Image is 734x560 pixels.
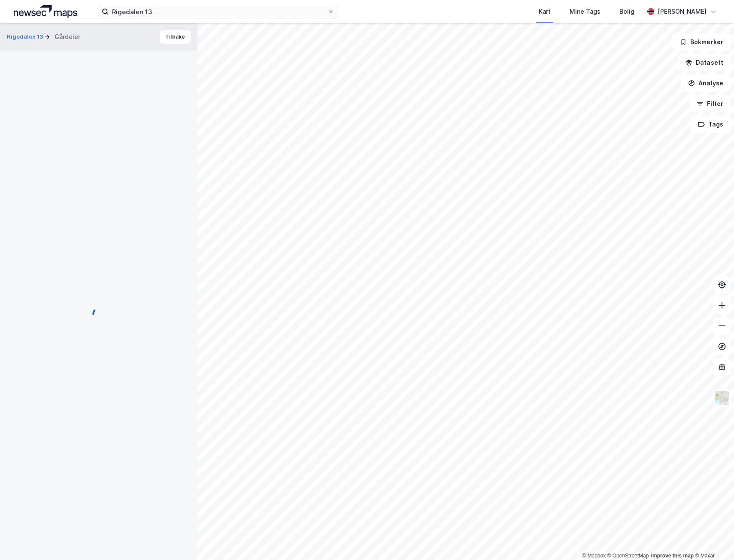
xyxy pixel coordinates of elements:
button: Bokmerker [673,33,731,51]
button: Datasett [678,54,731,71]
img: logo.a4113a55bc3d86da70a041830d287a7e.svg [14,5,77,18]
div: Kart [539,6,551,17]
button: Tilbake [160,30,191,44]
div: Mine Tags [570,6,601,17]
button: Analyse [681,75,731,92]
a: Mapbox [582,553,606,559]
div: [PERSON_NAME] [658,6,707,17]
img: spinner.a6d8c91a73a9ac5275cf975e30b51cfb.svg [92,307,106,321]
button: Filter [689,95,731,112]
img: Z [714,390,730,406]
input: Søk på adresse, matrikkel, gårdeiere, leietakere eller personer [109,5,328,18]
div: Bolig [619,6,634,17]
a: Improve this map [651,553,694,559]
button: Rigedalen 13 [7,33,45,41]
a: OpenStreetMap [607,553,649,559]
div: Gårdeier [55,32,80,42]
iframe: Chat Widget [691,519,734,560]
button: Tags [691,116,731,133]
